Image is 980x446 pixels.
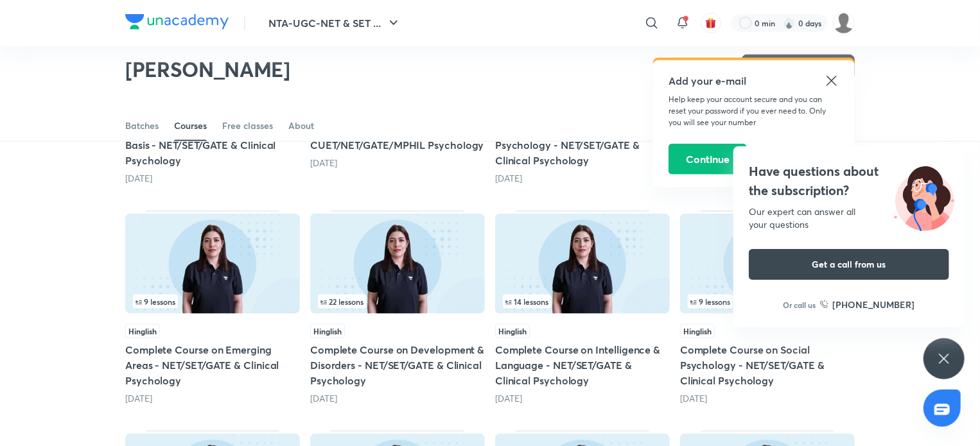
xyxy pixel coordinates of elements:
[125,56,290,82] h2: [PERSON_NAME]
[833,12,855,34] img: Kumarica
[125,392,300,405] div: 2 months ago
[133,295,292,309] div: left
[820,298,915,311] a: [PHONE_NUMBER]
[310,214,485,314] img: Thumbnail
[669,73,839,89] h5: Add your e-mail
[742,55,855,80] button: Follow
[503,295,662,309] div: infocontainer
[783,17,796,30] img: streak
[495,214,670,314] img: Thumbnail
[688,295,847,309] div: infosection
[680,214,855,314] img: Thumbnail
[503,295,662,309] div: left
[884,162,965,231] img: ttu_illustration_new.svg
[320,298,363,305] span: 22 lessons
[125,210,300,404] div: Complete Course on Emerging Areas - NET/SET/GATE & Clinical Psychology
[310,210,485,404] div: Complete Course on Development & Disorders - NET/SET/GATE & Clinical Psychology
[174,110,207,141] a: Courses
[288,119,314,132] div: About
[701,13,721,33] button: avatar
[222,110,273,141] a: Free classes
[680,324,715,338] span: Hinglish
[833,298,915,311] h6: [PHONE_NUMBER]
[125,324,160,338] span: Hinglish
[505,298,548,305] span: 14 lessons
[125,119,159,132] div: Batches
[669,144,747,175] button: Continue
[495,342,670,388] h5: Complete Course on Intelligence & Language - NET/SET/GATE & Clinical Psychology
[318,295,477,309] div: infosection
[310,157,485,169] div: 1 month ago
[125,110,159,141] a: Batches
[749,205,949,231] div: Our expert can answer all your questions
[680,392,855,405] div: 3 months ago
[495,122,670,168] h5: Complete Course on Emergence of Psychology - NET/SET/GATE & Clinical Psychology
[318,295,477,309] div: left
[125,342,300,388] h5: Complete Course on Emerging Areas - NET/SET/GATE & Clinical Psychology
[222,119,273,132] div: Free classes
[133,295,292,309] div: infocontainer
[288,110,314,141] a: About
[495,210,670,404] div: Complete Course on Intelligence & Language - NET/SET/GATE & Clinical Psychology
[125,14,229,33] a: Company Logo
[495,172,670,185] div: 1 month ago
[133,295,292,309] div: infosection
[310,392,485,405] div: 2 months ago
[783,299,816,311] p: Or call us
[125,214,300,314] img: Thumbnail
[503,295,662,309] div: infosection
[495,324,530,338] span: Hinglish
[680,210,855,404] div: Complete Course on Social Psychology - NET/SET/GATE & Clinical Psychology
[688,295,847,309] div: left
[174,119,207,132] div: Courses
[136,298,175,305] span: 9 lessons
[495,392,670,405] div: 3 months ago
[310,342,485,388] h5: Complete Course on Development & Disorders - NET/SET/GATE & Clinical Psychology
[690,298,730,305] span: 9 lessons
[261,10,409,36] button: NTA-UGC-NET & SET ...
[749,162,949,200] h4: Have questions about the subscription?
[749,249,949,280] button: Get a call from us
[705,17,717,29] img: avatar
[125,14,229,30] img: Company Logo
[310,324,345,338] span: Hinglish
[125,172,300,185] div: 9 days ago
[318,295,477,309] div: infocontainer
[125,122,300,168] h5: Complete Course on Biological Basis - NET/SET/GATE & Clinical Psychology
[680,342,855,388] h5: Complete Course on Social Psychology - NET/SET/GATE & Clinical Psychology
[688,295,847,309] div: infocontainer
[669,94,839,128] p: Help keep your account secure and you can reset your password if you ever need to. Only you will ...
